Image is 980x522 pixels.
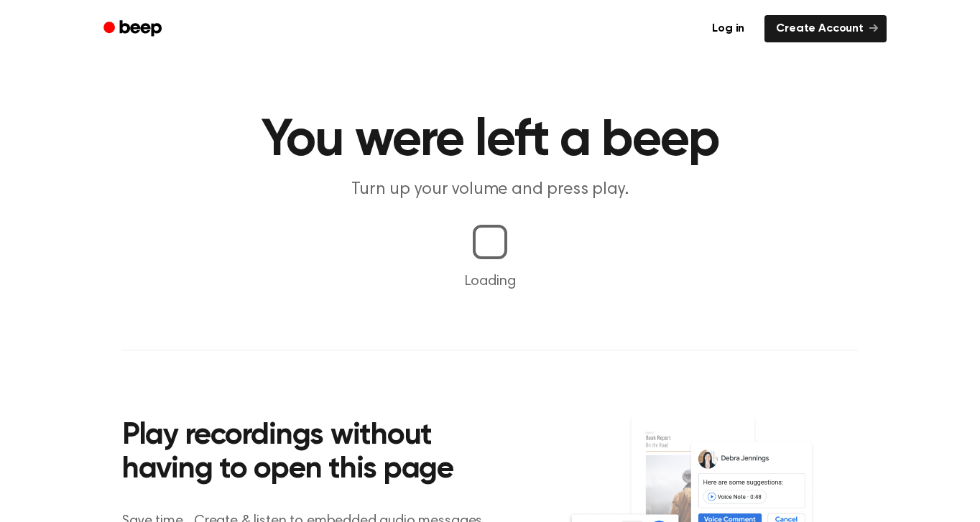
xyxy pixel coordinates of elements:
[17,271,963,292] p: Loading
[122,115,858,167] h1: You were left a beep
[764,15,887,42] a: Create Account
[93,15,175,43] a: Beep
[122,419,509,488] h2: Play recordings without having to open this page
[214,178,766,202] p: Turn up your volume and press play.
[701,15,756,42] a: Log in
